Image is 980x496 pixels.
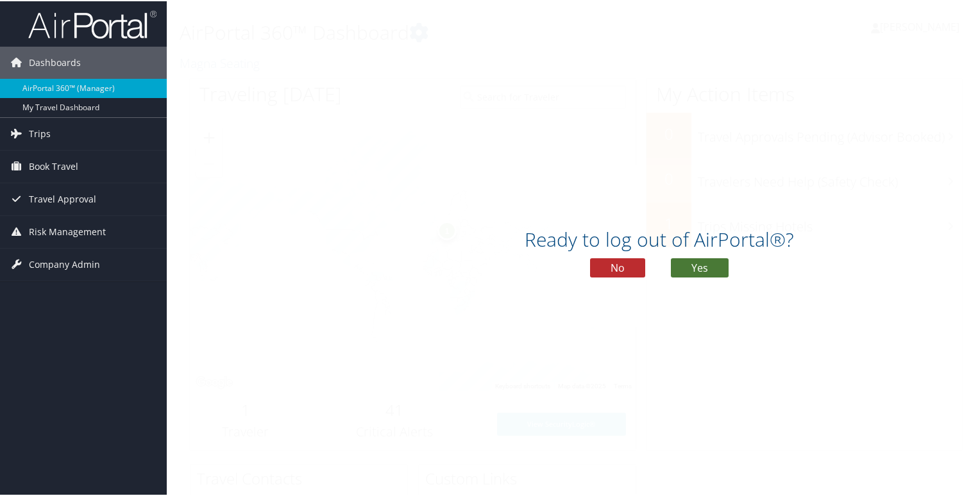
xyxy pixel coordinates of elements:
[29,215,106,247] span: Risk Management
[29,117,51,149] span: Trips
[671,257,729,276] button: Yes
[29,247,100,279] span: Company Admin
[590,257,645,276] button: No
[29,45,81,78] span: Dashboards
[28,8,156,38] img: airportal-logo.png
[29,182,96,214] span: Travel Approval
[29,149,78,181] span: Book Travel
